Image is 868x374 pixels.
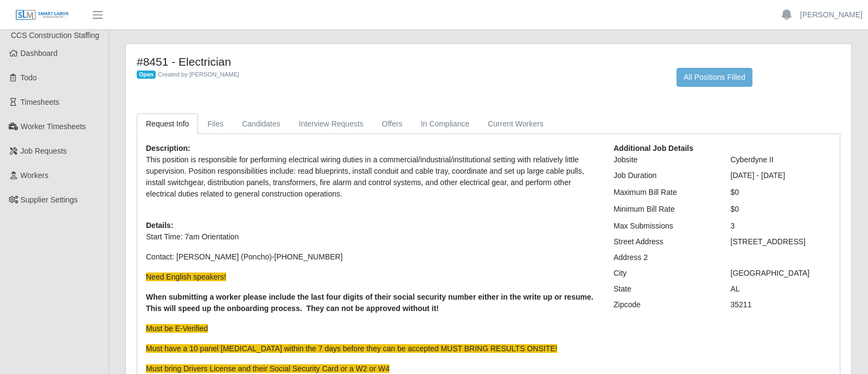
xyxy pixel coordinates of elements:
[158,71,239,78] span: Created by [PERSON_NAME]
[137,71,156,79] span: Open
[21,73,37,82] span: Todo
[21,49,58,58] span: Dashboard
[605,220,723,232] div: Max Submissions
[723,187,840,198] div: $0
[21,171,49,180] span: Workers
[137,55,660,68] h4: #8451 - Electrician
[478,113,552,135] a: Current Workers
[146,364,390,373] span: Must bring Drivers License and their Social Security Card or a W2 or W4
[614,144,693,153] b: Additional Job Details
[605,154,723,166] div: Jobsite
[723,220,840,232] div: 3
[723,154,840,166] div: Cyberdyne II
[605,204,723,215] div: Minimum Bill Rate
[290,113,373,135] a: Interview Requests
[21,122,86,131] span: Worker Timesheets
[275,252,343,261] ringoverc2c-84e06f14122c: Call with Ringover
[21,147,67,155] span: Job Requests
[198,113,233,135] a: Files
[723,204,840,215] div: $0
[146,144,190,153] b: Description:
[146,252,343,261] ringover-84e06f14122c: Contact: [PERSON_NAME] (Poncho)-
[723,236,840,248] div: [STREET_ADDRESS]
[373,113,412,135] a: Offers
[605,170,723,181] div: Job Duration
[605,252,723,263] div: Address 2
[15,9,69,21] img: SLM Logo
[146,221,174,230] b: Details:
[275,252,343,261] ringoverc2c-number-84e06f14122c: [PHONE_NUMBER]
[146,231,597,243] p: Start Time: 7am Orientation
[605,283,723,295] div: State
[723,283,840,295] div: AL
[146,293,596,313] strong: When submitting a worker please include the last four digits of their social security number eith...
[605,268,723,279] div: City
[137,113,198,135] a: Request Info
[800,9,863,21] a: [PERSON_NAME]
[146,344,557,353] span: Must have a 10 panel [MEDICAL_DATA] within the 7 days before they can be accepted MUST BRING RESU...
[21,195,78,204] span: Supplier Settings
[605,236,723,248] div: Street Address
[723,268,840,279] div: [GEOGRAPHIC_DATA]
[412,113,479,135] a: In Compliance
[676,68,752,87] button: All Positions Filled
[146,154,597,200] p: This position is responsible for performing electrical wiring duties in a commercial/industrial/i...
[146,272,226,281] span: Need English speakers!
[723,299,840,310] div: 35211
[21,98,60,106] span: Timesheets
[723,170,840,181] div: [DATE] - [DATE]
[11,31,99,40] span: CCS Construction Staffing
[605,299,723,310] div: Zipcode
[146,324,208,333] span: Must be E-Verified
[233,113,290,135] a: Candidates
[605,187,723,198] div: Maximum Bill Rate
